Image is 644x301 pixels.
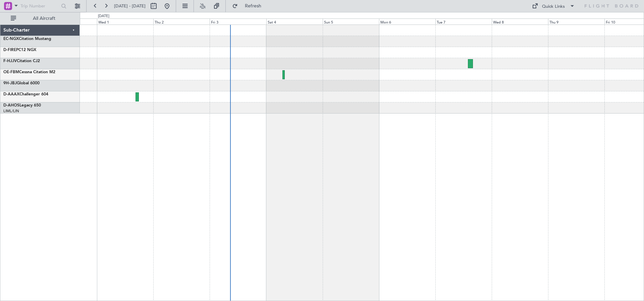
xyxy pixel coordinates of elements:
[266,18,323,25] div: Sat 4
[3,92,48,96] a: D-AAAXChallenger 604
[3,59,17,63] span: F-HJJV
[210,18,266,25] div: Fri 3
[3,92,19,96] span: D-AAAX
[3,48,36,52] a: D-FIREPC12 NGX
[3,103,19,107] span: D-AHOS
[542,3,565,10] div: Quick Links
[3,70,55,74] a: OE-FBMCessna Citation M2
[17,16,71,21] span: All Aircraft
[3,109,19,114] a: LIML/LIN
[3,37,51,41] a: EC-NGXCitation Mustang
[492,18,548,25] div: Wed 8
[7,13,73,24] button: All Aircraft
[97,18,153,25] div: Wed 1
[548,18,604,25] div: Thu 9
[435,18,492,25] div: Tue 7
[3,81,17,85] span: 9H-JBJ
[3,70,19,74] span: OE-FBM
[379,18,435,25] div: Mon 6
[153,18,210,25] div: Thu 2
[239,4,267,8] span: Refresh
[3,48,16,52] span: D-FIRE
[3,81,40,85] a: 9H-JBJGlobal 6000
[529,1,578,11] button: Quick Links
[3,59,40,63] a: F-HJJVCitation CJ2
[3,37,19,41] span: EC-NGX
[114,3,146,9] span: [DATE] - [DATE]
[98,13,109,19] div: [DATE]
[229,1,269,11] button: Refresh
[20,1,59,11] input: Trip Number
[323,18,379,25] div: Sun 5
[3,103,41,107] a: D-AHOSLegacy 650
